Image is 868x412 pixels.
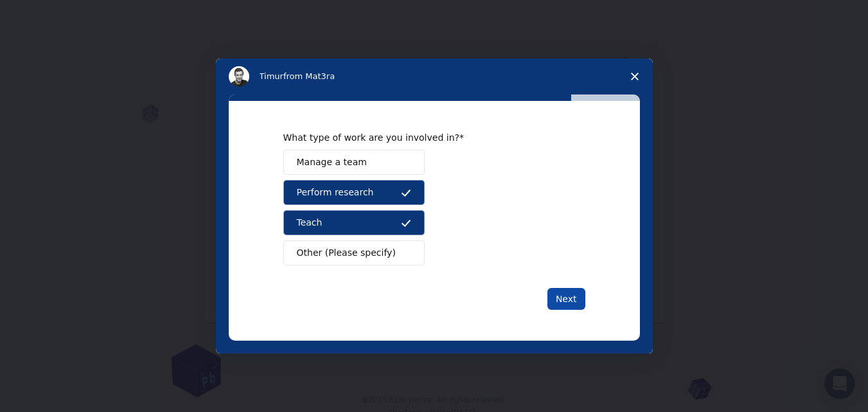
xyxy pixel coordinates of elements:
button: Other (Please specify) [283,240,425,265]
button: Next [547,288,585,310]
span: Other (Please specify) [297,246,396,260]
span: from Mat3ra [283,71,335,81]
button: Teach [283,210,425,235]
span: Timur [260,71,283,81]
span: Support [26,9,72,21]
span: Close survey [617,58,653,94]
button: Perform research [283,180,425,205]
span: Manage a team [297,156,367,169]
span: Teach [297,216,323,229]
div: What type of work are you involved in? [283,132,566,143]
img: Profile image for Timur [229,66,249,87]
button: Manage a team [283,150,425,175]
span: Perform research [297,186,374,199]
